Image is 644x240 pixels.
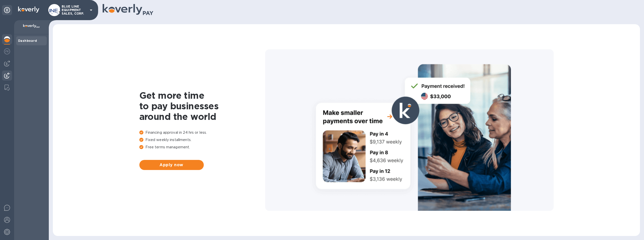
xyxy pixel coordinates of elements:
[4,48,10,54] img: Foreign exchange
[139,90,265,122] h1: Get more time to pay businesses around the world
[139,130,265,135] p: Financing approval in 24 hrs or less.
[18,7,39,13] img: Logo
[139,145,265,150] p: Free terms management.
[139,137,265,143] p: Fixed weekly installments.
[143,162,200,168] span: Apply now
[18,39,37,43] b: Dashboard
[2,5,12,15] div: Unpin categories
[62,5,87,15] p: BLUE LINE EQUIPMENT SALES, CORP.
[139,160,204,170] button: Apply now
